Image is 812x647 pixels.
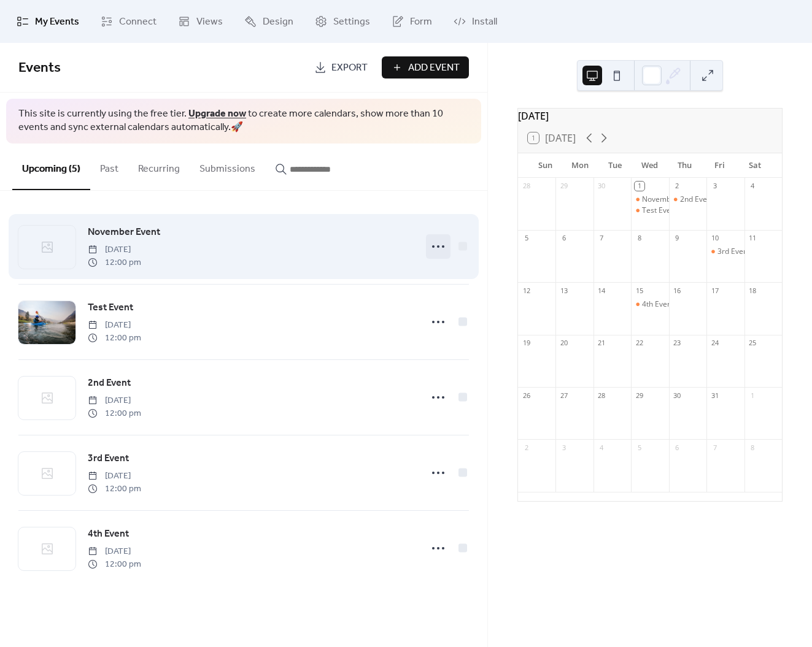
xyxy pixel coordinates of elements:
[635,391,644,400] div: 29
[642,205,678,216] div: Test Event
[680,194,714,205] div: 2nd Event
[748,443,757,452] div: 8
[737,153,772,178] div: Sat
[522,391,531,400] div: 26
[88,526,129,542] a: 4th Event
[190,144,265,189] button: Submissions
[88,545,141,558] span: [DATE]
[748,339,757,348] div: 25
[235,5,303,38] a: Design
[748,391,757,400] div: 1
[188,104,246,123] a: Upgrade now
[88,407,141,420] span: 12:00 pm
[673,339,682,348] div: 23
[706,247,744,257] div: 3rd Event
[88,332,141,345] span: 12:00 pm
[522,182,531,191] div: 28
[382,5,441,38] a: Form
[522,339,531,348] div: 19
[88,451,129,466] span: 3rd Event
[642,299,674,310] div: 4th Event
[559,286,568,295] div: 13
[748,234,757,243] div: 11
[710,286,719,295] div: 17
[522,443,531,452] div: 2
[522,234,531,243] div: 5
[88,394,141,407] span: [DATE]
[88,527,129,542] span: 4th Event
[196,15,223,29] span: Views
[88,375,131,391] a: 2nd Event
[710,339,719,348] div: 24
[306,5,379,38] a: Settings
[748,286,757,295] div: 18
[528,153,563,178] div: Sun
[673,234,682,243] div: 9
[18,55,61,82] span: Events
[710,182,719,191] div: 3
[748,182,757,191] div: 4
[631,194,668,205] div: November Event
[408,61,460,75] span: Add Event
[673,182,682,191] div: 2
[642,194,699,205] div: November Event
[597,286,606,295] div: 14
[88,224,160,240] a: November Event
[444,5,506,38] a: Install
[18,107,469,135] span: This site is currently using the free tier. to create more calendars, show more than 10 events an...
[331,61,368,75] span: Export
[597,391,606,400] div: 28
[669,194,706,205] div: 2nd Event
[88,301,133,315] span: Test Event
[559,182,568,191] div: 29
[635,182,644,191] div: 1
[88,558,141,571] span: 12:00 pm
[710,391,719,400] div: 31
[635,443,644,452] div: 5
[597,339,606,348] div: 21
[333,15,370,29] span: Settings
[88,225,160,240] span: November Event
[710,443,719,452] div: 7
[522,286,531,295] div: 12
[597,182,606,191] div: 30
[597,234,606,243] div: 7
[635,339,644,348] div: 22
[673,443,682,452] div: 6
[635,286,644,295] div: 15
[717,247,750,257] div: 3rd Event
[597,443,606,452] div: 4
[12,144,90,190] button: Upcoming (5)
[88,483,141,496] span: 12:00 pm
[559,443,568,452] div: 3
[472,15,497,29] span: Install
[518,109,782,123] div: [DATE]
[88,451,129,467] a: 3rd Event
[128,144,190,189] button: Recurring
[88,319,141,332] span: [DATE]
[631,205,668,216] div: Test Event
[88,243,141,256] span: [DATE]
[305,56,377,78] a: Export
[673,391,682,400] div: 30
[90,144,128,189] button: Past
[91,5,166,38] a: Connect
[559,234,568,243] div: 6
[632,153,667,178] div: Wed
[88,470,141,483] span: [DATE]
[382,56,469,78] button: Add Event
[88,300,133,316] a: Test Event
[635,234,644,243] div: 8
[559,339,568,348] div: 20
[702,153,737,178] div: Fri
[598,153,633,178] div: Tue
[88,256,141,269] span: 12:00 pm
[119,15,157,29] span: Connect
[710,234,719,243] div: 10
[410,15,432,29] span: Form
[263,15,293,29] span: Design
[35,15,79,29] span: My Events
[7,5,88,38] a: My Events
[667,153,702,178] div: Thu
